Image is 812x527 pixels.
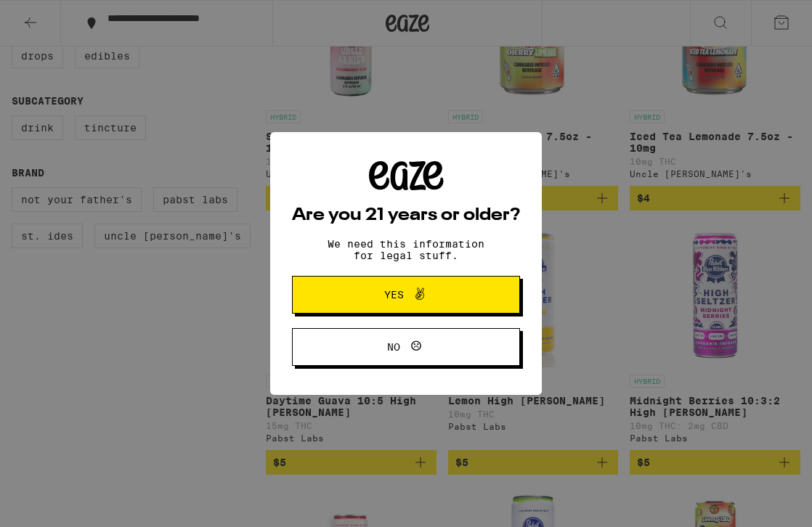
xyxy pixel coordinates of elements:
h2: Are you 21 years or older? [292,207,520,224]
button: Yes [292,276,520,314]
p: We need this information for legal stuff. [315,238,497,261]
span: Yes [384,290,404,300]
span: No [387,342,400,352]
button: No [292,328,520,366]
